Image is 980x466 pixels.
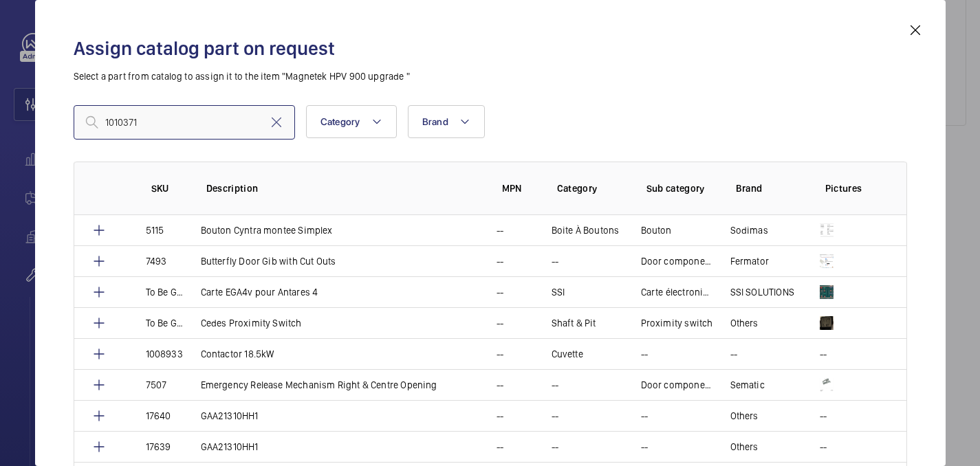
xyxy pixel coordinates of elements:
p: -- [552,254,558,268]
p: Sodimas [730,223,768,237]
p: Cedes Proximity Switch [201,316,302,330]
img: 5O8BYpR-rheKcKMWv498QdRmVVCFLkcR-0rVq8VlFK5iaEb5.png [820,254,834,268]
p: SSI SOLUTIONS [730,285,794,299]
p: -- [497,409,503,423]
p: -- [552,440,558,454]
p: -- [497,378,503,392]
span: Category [320,116,360,127]
p: -- [820,409,827,423]
p: -- [820,440,827,454]
p: GAA21310HH1 [201,409,259,423]
p: Cuvette [552,347,583,361]
p: Description [206,181,480,195]
p: SKU [151,181,184,195]
p: Proximity switch [641,316,713,330]
p: Butterfly Door Gib with Cut Outs [201,254,336,268]
p: 7507 [146,378,167,392]
p: Carte EGA4v pour Antares 4 [201,285,318,299]
button: Brand [408,105,485,138]
p: GAA21310HH1 [201,440,259,454]
p: Contactor 18.5kW [201,347,274,361]
p: -- [497,316,503,330]
p: -- [641,440,648,454]
p: Door components [641,254,714,268]
img: iDiDZI9L968JTgxBhqAA3GXtu6eyozIi-QdPokduLd3zVz3_.jpeg [820,378,834,392]
p: -- [641,409,648,423]
p: -- [497,254,503,268]
p: 17639 [146,440,171,454]
p: SSI [552,285,565,299]
p: Others [730,316,759,330]
img: h6SP9JDxqz0TF0uNc_qScYnGn9iDrft9w6giWp_-A4GSVAru.png [820,316,834,330]
span: Brand [422,116,448,127]
p: Others [730,409,759,423]
p: MPN [502,181,535,195]
p: Fermator [730,254,769,268]
input: Find a part [74,105,295,140]
img: g3a49nfdYcSuQfseZNAG9Il-olRDJnLUGo71PhoUjj9uzZrS.png [820,223,834,237]
button: Category [306,105,397,138]
p: Category [557,181,624,195]
p: Emergency Release Mechanism Right & Centre Opening [201,378,437,392]
p: To Be Generated [146,285,184,299]
p: -- [497,347,503,361]
p: Bouton [641,223,672,237]
p: Door components [641,378,714,392]
p: Select a part from catalog to assign it to the item "Magnetek HPV 900 upgrade " [74,69,907,83]
p: Pictures [825,181,879,195]
p: -- [552,409,558,423]
p: Sematic [730,378,765,392]
p: -- [497,440,503,454]
p: -- [730,347,737,361]
p: Brand [736,181,803,195]
h2: Assign catalog part on request [74,36,907,61]
p: Boite À Boutons [552,223,620,237]
p: Bouton Cyntra montee Simplex [201,223,333,237]
p: 1008933 [146,347,183,361]
p: -- [497,223,503,237]
p: Sub category [646,181,714,195]
p: To Be Generated [146,316,184,330]
p: -- [820,347,827,361]
p: 5115 [146,223,164,237]
p: 17640 [146,409,171,423]
p: -- [552,378,558,392]
img: CJZ0Zc2bG8man2BcogYjG4QBt03muVoJM3XzIlbM4XRvMfr7.png [820,285,834,299]
p: 7493 [146,254,167,268]
p: Others [730,440,759,454]
p: -- [497,285,503,299]
p: Carte électronique [641,285,714,299]
p: -- [641,347,648,361]
p: Shaft & Pit [552,316,596,330]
